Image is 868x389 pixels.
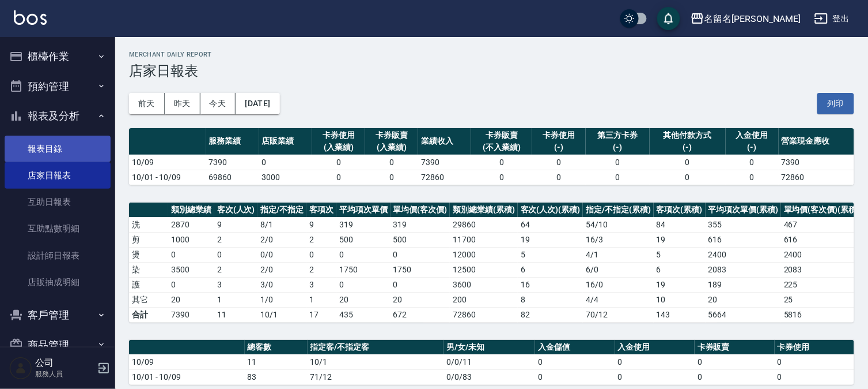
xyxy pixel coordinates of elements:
[726,170,779,185] td: 0
[129,369,245,384] td: 10/01 - 10/09
[9,357,32,380] img: Person
[35,357,94,369] h5: 公司
[706,277,782,292] td: 189
[706,203,782,218] th: 平均項次單價(累積)
[653,141,722,154] div: (-)
[306,232,336,247] td: 2
[129,232,168,247] td: 剪
[471,170,532,185] td: 0
[308,369,444,384] td: 71/12
[781,203,862,218] th: 單均價(客次價)(累積)
[686,7,805,31] button: 名留名[PERSON_NAME]
[168,203,214,218] th: 類別總業績
[775,369,854,384] td: 0
[589,129,647,141] div: 第三方卡券
[726,155,779,170] td: 0
[391,277,450,292] td: 0
[129,203,863,323] table: a dense table
[518,277,583,292] td: 16
[444,354,535,369] td: 0/0/11
[444,340,535,355] th: 男/女/未知
[257,217,306,232] td: 8 / 1
[450,217,518,232] td: 29860
[214,277,258,292] td: 3
[336,203,391,218] th: 平均項次單價
[129,307,168,322] td: 合計
[129,170,206,185] td: 10/01 - 10/09
[654,292,706,307] td: 10
[450,292,518,307] td: 200
[391,292,450,307] td: 20
[214,307,258,322] td: 11
[583,217,654,232] td: 54 / 10
[206,128,259,155] th: 服務業績
[450,262,518,277] td: 12500
[129,292,168,307] td: 其它
[779,155,854,170] td: 7390
[586,170,650,185] td: 0
[535,369,615,384] td: 0
[306,262,336,277] td: 2
[615,369,695,384] td: 0
[306,217,336,232] td: 9
[245,369,308,384] td: 83
[259,128,312,155] th: 店販業績
[654,277,706,292] td: 19
[518,292,583,307] td: 8
[165,93,200,114] button: 昨天
[214,203,258,218] th: 客次(人次)
[657,7,680,30] button: save
[336,292,391,307] td: 20
[518,217,583,232] td: 64
[583,277,654,292] td: 16 / 0
[257,203,306,218] th: 指定/不指定
[444,369,535,384] td: 0/0/83
[245,340,308,355] th: 總客數
[257,262,306,277] td: 2 / 0
[5,269,111,296] a: 店販抽成明細
[308,340,444,355] th: 指定客/不指定客
[650,170,725,185] td: 0
[129,217,168,232] td: 洗
[391,232,450,247] td: 500
[5,136,111,162] a: 報表目錄
[391,262,450,277] td: 1750
[729,129,776,141] div: 入金使用
[391,247,450,262] td: 0
[129,247,168,262] td: 燙
[779,128,854,155] th: 營業現金應收
[775,340,854,355] th: 卡券使用
[129,262,168,277] td: 染
[706,247,782,262] td: 2400
[5,101,111,131] button: 報表及分析
[518,203,583,218] th: 客次(人次)(累積)
[474,129,529,141] div: 卡券販賣
[5,330,111,360] button: 商品管理
[129,340,854,385] table: a dense table
[312,170,365,185] td: 0
[5,300,111,330] button: 客戶管理
[706,262,782,277] td: 2083
[695,340,774,355] th: 卡券販賣
[365,155,418,170] td: 0
[450,203,518,218] th: 類別總業績(累積)
[535,340,615,355] th: 入金儲值
[336,262,391,277] td: 1750
[586,155,650,170] td: 0
[257,232,306,247] td: 2 / 0
[706,307,782,322] td: 5664
[450,232,518,247] td: 11700
[695,354,774,369] td: 0
[368,129,415,141] div: 卡券販賣
[535,354,615,369] td: 0
[168,307,214,322] td: 7390
[583,232,654,247] td: 16 / 3
[168,247,214,262] td: 0
[518,232,583,247] td: 19
[615,340,695,355] th: 入金使用
[781,247,862,262] td: 2400
[336,277,391,292] td: 0
[168,262,214,277] td: 3500
[779,170,854,185] td: 72860
[257,277,306,292] td: 3 / 0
